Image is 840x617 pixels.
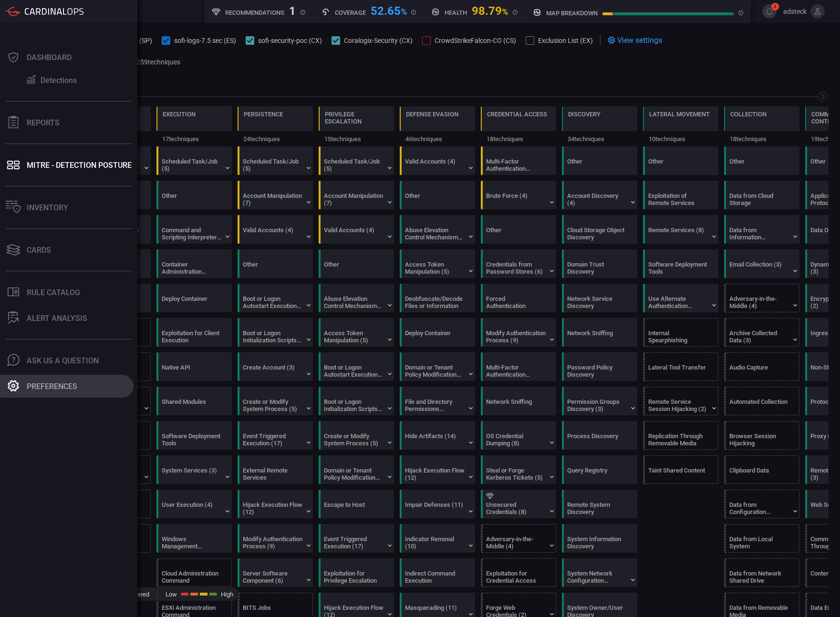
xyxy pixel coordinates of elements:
div: Valid Accounts (4) [243,226,302,241]
div: Other [724,146,799,175]
div: Replication Through Removable Media [648,432,708,447]
div: 98.79 [472,4,508,16]
div: Hijack Execution Flow (12) [405,467,465,481]
div: T1556: Modify Authentication Process [238,524,313,553]
div: T1039: Data from Network Shared Drive (Not covered) [724,558,799,587]
button: sofi-security-poc (CX) [246,35,322,45]
div: T1566: Phishing (Not covered) [75,387,151,415]
div: Scheduled Task/Job (5) [324,158,384,172]
div: T1078: Valid Accounts [400,146,475,175]
div: Forced Authentication [486,295,546,309]
div: Account Manipulation (7) [243,192,302,206]
div: Indicator Removal (10) [405,535,465,550]
div: Other [324,261,384,275]
div: OS Credential Dumping (8) [486,432,546,447]
div: 15 techniques [319,131,394,146]
div: Data from Network Shared Drive [729,570,789,584]
div: Abuse Elevation Control Mechanism (6) [405,226,465,241]
div: T1563: Remote Service Session Hijacking (Not covered) [643,387,718,415]
div: T1547: Boot or Logon Autostart Execution [319,352,394,381]
div: Deploy Container [162,295,221,309]
div: 52.65 [371,4,407,16]
div: TA0008: Lateral Movement [643,106,718,146]
button: Coralogix-Security (CX) [332,35,413,45]
div: Shared Modules [162,398,221,412]
div: System Network Configuration Discovery (2) [567,570,627,584]
div: T1114: Email Collection [724,249,799,278]
div: T1059: Command and Scripting Interpreter [156,215,232,244]
button: sofi-logs-7.5 sec (ES) [162,35,236,45]
div: Scheduled Task/Job (5) [162,158,221,172]
div: Domain Trust Discovery [567,261,627,275]
div: Lateral Movement [649,111,710,118]
div: Privilege Escalation [325,111,388,125]
h5: Recommendations [225,9,284,16]
div: Other [567,158,627,172]
div: TA0005: Defense Evasion [400,106,475,146]
div: Create or Modify System Process (5) [243,398,302,412]
div: Access Token Manipulation (5) [405,261,465,275]
div: T1201: Password Policy Discovery [562,352,637,381]
div: T1053: Scheduled Task/Job [319,146,394,175]
button: CrowdStrikeFalcon-CO (CS) [422,35,516,45]
div: T1213: Data from Information Repositories [724,215,799,244]
div: T1037: Boot or Logon Initialization Scripts [319,387,394,415]
div: T1091: Replication Through Removable Media (Not covered) [75,421,151,450]
div: Taint Shared Content [648,467,708,481]
div: Detections [41,76,77,85]
div: TA0007: Discovery [562,106,637,146]
div: T1557: Adversary-in-the-Middle (Not covered) [724,284,799,312]
div: T1115: Clipboard Data (Not covered) [724,455,799,484]
div: Software Deployment Tools [162,432,221,447]
div: T1140: Deobfuscate/Decode Files or Information [400,284,475,312]
div: T1046: Network Service Discovery [562,284,637,312]
div: T1087: Account Discovery [562,181,637,209]
div: T1222: File and Directory Permissions Modification [400,387,475,415]
p: Showing 259 / 259 techniques [96,58,180,66]
div: External Remote Services [243,467,302,481]
div: System Services (3) [162,467,221,481]
div: T1610: Deploy Container [156,284,232,312]
div: Exploitation for Privilege Escalation [324,570,384,584]
div: T1189: Drive-by Compromise [75,215,151,244]
div: T1570: Lateral Tool Transfer (Not covered) [643,352,718,381]
div: T1609: Container Administration Command [156,249,232,278]
div: T1505: Server Software Component [238,558,313,587]
div: Execution [163,111,196,118]
div: T1199: Trusted Relationship (Not covered) [75,490,151,518]
div: T1534: Internal Spearphishing (Not covered) [643,318,718,347]
div: Adversary-in-the-Middle (4) [729,295,789,309]
div: T1484: Domain or Tenant Policy Modification [319,455,394,484]
div: Persistence [244,111,283,118]
div: Email Collection (3) [729,261,789,275]
div: TA0006: Credential Access [481,106,556,146]
div: T1133: External Remote Services [75,284,151,312]
div: T1053: Scheduled Task/Job [238,146,313,175]
div: TA0003: Persistence [238,106,313,146]
div: T1123: Audio Capture (Not covered) [724,352,799,381]
div: Steal or Forge Kerberos Tickets (5) [486,467,546,481]
div: T1080: Taint Shared Content (Not covered) [643,455,718,484]
div: Container Administration Command [162,261,221,275]
span: Coralogix-Security (CX) [344,37,413,44]
div: Process Discovery [567,432,627,447]
div: Reports [27,118,60,127]
div: T1070: Indicator Removal [400,524,475,553]
div: T1610: Deploy Container [400,318,475,347]
div: Unsecured Credentials (8) [486,501,546,515]
div: Domain or Tenant Policy Modification (2) [324,467,384,481]
div: Defense Evasion [406,111,458,118]
div: Other [486,226,546,241]
div: Rule Catalog [27,288,80,297]
div: Remote System Discovery [567,501,627,515]
div: Other [729,158,789,172]
div: T1134: Access Token Manipulation [400,249,475,278]
div: T1543: Create or Modify System Process [319,421,394,450]
div: Exploitation of Remote Services [648,192,708,206]
div: T1040: Network Sniffing [481,387,556,415]
div: T1134: Access Token Manipulation [319,318,394,347]
div: T1003: OS Credential Dumping [481,421,556,450]
div: T1548: Abuse Elevation Control Mechanism [400,215,475,244]
h5: Coverage [335,9,366,16]
div: System Information Discovery [567,535,627,550]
